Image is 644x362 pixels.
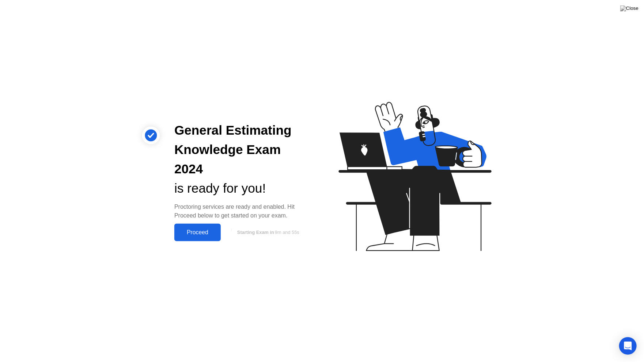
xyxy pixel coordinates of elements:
img: Close [620,5,639,11]
span: 9m and 55s [275,230,299,235]
div: General Estimating Knowledge Exam 2024 [174,121,310,178]
div: Open Intercom Messenger [619,337,637,355]
button: Starting Exam in9m and 55s [224,226,310,239]
div: Proceed [177,229,219,236]
div: Proctoring services are ready and enabled. Hit Proceed below to get started on your exam. [174,203,310,220]
div: is ready for you! [174,179,310,198]
button: Proceed [174,224,221,241]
